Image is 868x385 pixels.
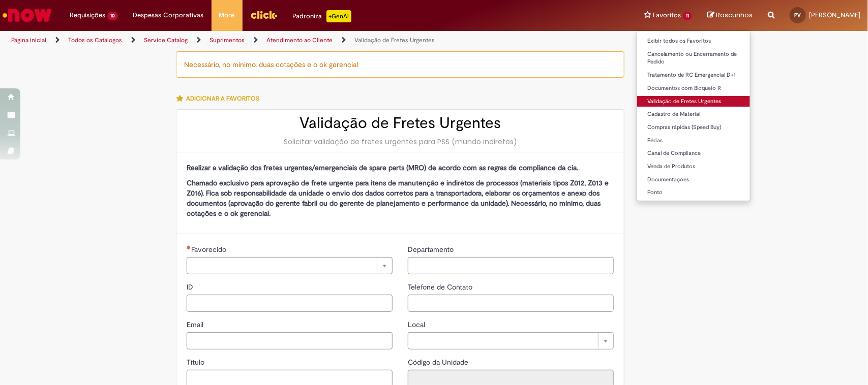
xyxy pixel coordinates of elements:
[187,245,191,249] span: Necessários
[107,12,118,20] span: 10
[809,11,860,19] span: [PERSON_NAME]
[795,12,801,18] span: PV
[68,36,122,44] a: Todos os Catálogos
[637,109,750,120] a: Cadastro de Material
[408,332,614,349] a: Limpar campo Local
[250,7,278,22] img: click_logo_yellow_360x200.png
[219,10,235,20] span: More
[187,137,614,147] div: Solicitar validação de fretes urgentes para PSS (mundo indiretos)
[187,282,195,292] span: ID
[408,295,614,312] input: Telefone de Contato
[1,5,53,25] img: ServiceNow
[187,178,609,218] strong: Chamado exclusivo para aprovação de frete urgente para itens de manutenção e indiretos de process...
[187,332,393,349] input: Email
[176,88,265,109] button: Adicionar a Favoritos
[637,36,750,47] a: Exibir todos os Favoritos
[637,174,750,185] a: Documentações
[266,36,333,44] a: Atendimento ao Cliente
[408,357,470,367] label: Somente leitura - Código da Unidade
[707,11,753,20] a: Rascunhos
[408,257,614,274] input: Departamento
[637,30,751,201] ul: Favoritos
[637,70,750,81] a: Tratamento de RC Emergencial D+1
[637,148,750,159] a: Canal de Compliance
[653,10,681,20] span: Favoritos
[187,257,393,274] a: Limpar campo Favorecido
[293,10,351,22] div: Padroniza
[637,83,750,94] a: Documentos com Bloqueio R
[187,295,393,312] input: ID
[408,282,474,292] span: Telefone de Contato
[191,245,228,254] span: Necessários - Favorecido
[326,10,351,22] p: +GenAi
[408,245,456,254] span: Departamento
[637,187,750,198] a: Ponto
[716,10,753,20] span: Rascunhos
[637,49,750,68] a: Cancelamento ou Encerramento de Pedido
[187,163,614,173] p: .
[187,320,205,329] span: Email
[8,31,571,50] ul: Trilhas de página
[187,358,206,367] span: Título
[637,122,750,133] a: Compras rápidas (Speed Buy)
[637,96,750,107] a: Validação de Fretes Urgentes
[408,320,427,329] span: Local
[11,36,46,44] a: Página inicial
[176,51,624,78] div: Necessário, no mínimo, duas cotações e o ok gerencial
[637,161,750,172] a: Venda de Produtos
[70,10,105,20] span: Requisições
[354,36,435,44] a: Validação de Fretes Urgentes
[144,36,188,44] a: Service Catalog
[209,36,245,44] a: Suprimentos
[187,115,614,132] h2: Validação de Fretes Urgentes
[133,10,204,20] span: Despesas Corporativas
[187,163,578,172] strong: Realizar a validação dos fretes urgentes/emergenciais de spare parts (MRO) de acordo com as regra...
[637,135,750,146] a: Férias
[408,358,470,367] span: Somente leitura - Código da Unidade
[186,94,259,103] span: Adicionar a Favoritos
[683,12,692,20] span: 11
